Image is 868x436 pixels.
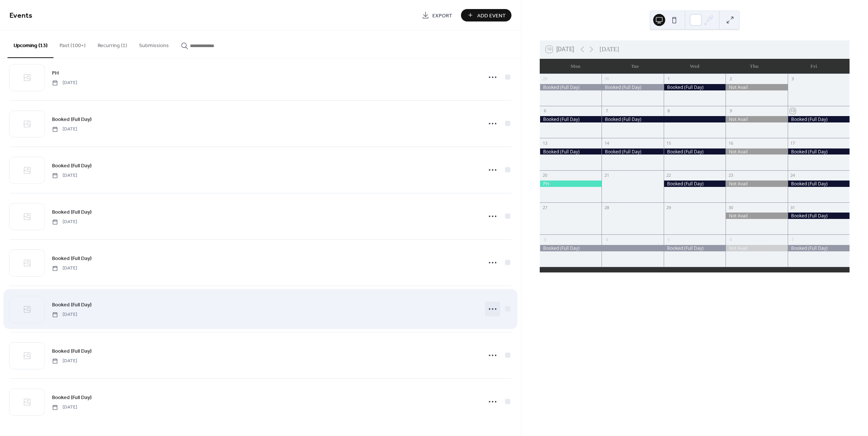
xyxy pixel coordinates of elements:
[52,115,92,124] a: Booked (Full Day)
[52,255,92,263] span: Booked (Full Day)
[8,31,54,58] button: Upcoming (13)
[788,181,850,187] div: Booked (Full Day)
[52,301,92,309] span: Booked (Full Day)
[602,148,663,155] div: Booked (Full Day)
[664,245,726,251] div: Booked (Full Day)
[666,205,672,210] div: 29
[133,31,175,57] button: Submissions
[728,237,733,242] div: 6
[664,181,726,187] div: Booked (Full Day)
[666,108,672,114] div: 8
[9,8,32,23] span: Events
[52,161,92,170] a: Booked (Full Day)
[92,31,133,57] button: Recurring (1)
[542,237,548,242] div: 3
[604,237,609,242] div: 4
[784,59,844,74] div: Fri
[726,245,787,251] div: Not Avail
[52,358,77,364] span: [DATE]
[790,76,796,82] div: 3
[52,208,92,216] a: Booked (Full Day)
[726,84,787,90] div: Not Avail
[540,84,602,90] div: Booked (Full Day)
[788,245,850,251] div: Booked (Full Day)
[52,208,92,216] span: Booked (Full Day)
[52,393,92,402] a: Booked (Full Day)
[461,9,511,21] button: Add Event
[540,181,602,187] div: PH
[52,311,77,318] span: [DATE]
[790,237,796,242] div: 7
[790,108,796,114] div: 10
[52,69,59,77] a: PH
[664,84,726,90] div: Booked (Full Day)
[604,108,609,114] div: 7
[666,237,672,242] div: 5
[788,148,850,155] div: Booked (Full Day)
[542,140,548,146] div: 13
[604,173,609,178] div: 21
[790,140,796,146] div: 17
[52,394,92,402] span: Booked (Full Day)
[52,404,77,411] span: [DATE]
[605,59,665,74] div: Tue
[728,108,733,114] div: 9
[477,12,506,20] span: Add Event
[666,173,672,178] div: 22
[788,116,850,122] div: Booked (Full Day)
[728,76,733,82] div: 2
[52,300,92,309] a: Booked (Full Day)
[52,116,92,124] span: Booked (Full Day)
[542,173,548,178] div: 20
[542,76,548,82] div: 29
[432,12,452,20] span: Export
[604,76,609,82] div: 30
[728,140,733,146] div: 16
[602,116,726,122] div: Booked (Full Day)
[52,347,92,355] a: Booked (Full Day)
[724,59,784,74] div: Thu
[542,205,548,210] div: 27
[52,80,77,86] span: [DATE]
[604,205,609,210] div: 28
[540,116,602,122] div: Booked (Full Day)
[790,205,796,210] div: 31
[540,245,664,251] div: Booked (Full Day)
[416,9,458,21] a: Export
[600,45,619,54] div: [DATE]
[602,84,663,90] div: Booked (Full Day)
[666,140,672,146] div: 15
[665,59,724,74] div: Wed
[664,148,726,155] div: Booked (Full Day)
[790,173,796,178] div: 24
[726,116,787,122] div: Not Avail
[788,213,850,219] div: Booked (Full Day)
[52,126,77,133] span: [DATE]
[52,162,92,170] span: Booked (Full Day)
[52,254,92,263] a: Booked (Full Day)
[52,347,92,355] span: Booked (Full Day)
[52,172,77,179] span: [DATE]
[52,69,59,77] span: PH
[666,76,672,82] div: 1
[728,205,733,210] div: 30
[542,108,548,114] div: 6
[726,213,787,219] div: Not Avail
[540,148,602,155] div: Booked (Full Day)
[54,31,92,57] button: Past (100+)
[52,219,77,225] span: [DATE]
[726,181,787,187] div: Not Avail
[52,265,77,272] span: [DATE]
[604,140,609,146] div: 14
[726,148,787,155] div: Not Avail
[546,59,605,74] div: Mon
[728,173,733,178] div: 23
